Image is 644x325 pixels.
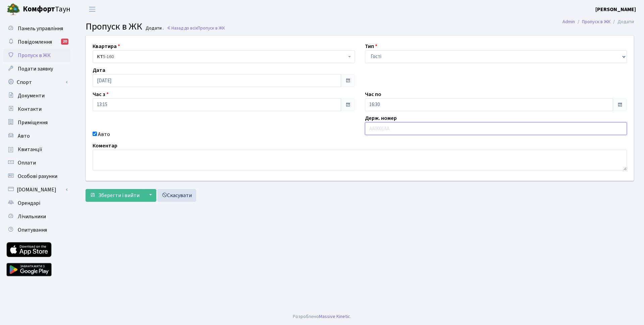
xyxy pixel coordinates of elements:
span: Оплати [18,159,36,167]
a: Скасувати [157,189,196,202]
a: Назад до всіхПропуск в ЖК [167,25,225,31]
a: Документи [3,89,70,102]
a: Орендарі [3,196,70,210]
span: Контакти [18,105,42,113]
input: AA0001AA [365,122,627,135]
button: Зберегти і вийти [86,189,144,202]
a: Квитанції [3,143,70,156]
span: Квитанції [18,146,42,153]
span: Пропуск в ЖК [18,52,51,59]
img: logo.png [7,3,20,16]
span: Пропуск в ЖК [86,20,142,33]
a: Пропуск в ЖК [582,18,610,25]
small: Додати . [144,26,164,31]
span: Лічильники [18,213,46,220]
label: Час по [365,90,381,98]
label: Квартира [93,42,120,50]
a: Повідомлення20 [3,35,70,49]
label: Коментар [93,142,117,150]
label: Тип [365,42,377,50]
span: Особові рахунки [18,173,57,180]
span: Опитування [18,226,47,234]
a: Оплати [3,156,70,170]
a: Подати заявку [3,62,70,76]
b: КТ [97,53,103,60]
label: Авто [98,130,110,138]
a: Панель управління [3,22,70,35]
label: Держ. номер [365,114,397,122]
span: <b>КТ</b>&nbsp;&nbsp;&nbsp;&nbsp;5-160 [97,53,346,60]
button: Переключити навігацію [84,4,101,15]
span: Панель управління [18,25,63,32]
span: Авто [18,132,30,140]
a: Admin [562,18,575,25]
span: Подати заявку [18,65,53,73]
span: Орендарі [18,199,40,207]
label: Дата [93,66,105,74]
span: Таун [23,4,70,15]
a: Особові рахунки [3,170,70,183]
label: Час з [93,90,109,98]
a: Опитування [3,223,70,237]
a: [PERSON_NAME] [595,5,636,13]
span: Пропуск в ЖК [198,25,225,31]
b: Комфорт [23,4,55,14]
span: <b>КТ</b>&nbsp;&nbsp;&nbsp;&nbsp;5-160 [93,50,355,63]
a: Приміщення [3,116,70,129]
span: Приміщення [18,119,48,126]
a: Пропуск в ЖК [3,49,70,62]
a: Авто [3,129,70,143]
a: [DOMAIN_NAME] [3,183,70,196]
nav: breadcrumb [552,15,644,29]
div: Розроблено . [293,313,351,320]
span: Зберегти і вийти [98,192,140,199]
span: Повідомлення [18,38,52,46]
a: Лічильники [3,210,70,223]
div: 20 [61,39,68,45]
span: Документи [18,92,45,99]
a: Massive Kinetic [319,313,350,320]
b: [PERSON_NAME] [595,6,636,13]
a: Спорт [3,76,70,89]
li: Додати [610,18,634,26]
a: Контакти [3,102,70,116]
